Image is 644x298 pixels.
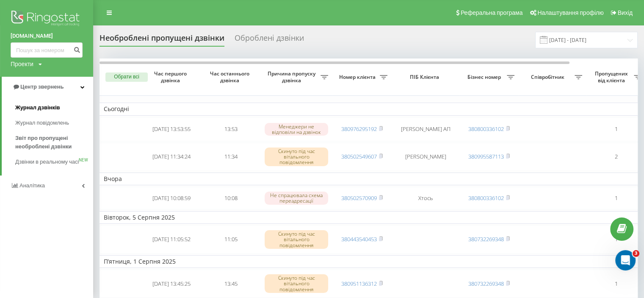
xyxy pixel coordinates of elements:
[201,117,260,141] td: 13:53
[618,9,633,16] span: Вихід
[11,32,83,40] a: [DOMAIN_NAME]
[201,187,260,209] td: 10:08
[633,250,639,257] span: 3
[341,153,377,160] a: 380502549607
[265,274,328,293] div: Скинуто під час вітального повідомлення
[464,74,507,81] span: Бізнес номер
[392,117,459,141] td: [PERSON_NAME] АП
[341,194,377,202] a: 380502570909
[15,131,93,154] a: Звіт про пропущені необроблені дзвінки
[142,187,201,209] td: [DATE] 10:08:59
[15,134,89,151] span: Звіт про пропущені необроблені дзвінки
[468,194,504,202] a: 380800336102
[523,74,575,81] span: Співробітник
[265,148,328,166] div: Скинуто під час вітального повідомлення
[399,74,452,81] span: ПІБ Клієнта
[265,123,328,136] div: Менеджери не відповіли на дзвінок
[15,154,93,170] a: Дзвінки в реальному часіNEW
[208,70,254,84] span: Час останнього дзвінка
[201,270,260,298] td: 13:45
[591,70,634,84] span: Пропущених від клієнта
[142,117,201,141] td: [DATE] 13:53:55
[11,8,83,30] img: Ringostat logo
[142,143,201,171] td: [DATE] 11:34:24
[142,270,201,298] td: [DATE] 13:45:25
[341,280,377,287] a: 380951136312
[265,70,321,84] span: Причина пропуску дзвінка
[15,158,79,166] span: Дзвінки в реальному часі
[265,230,328,249] div: Скинуто під час вітального повідомлення
[105,72,148,82] button: Обрати всі
[461,9,523,16] span: Реферальна програма
[265,192,328,204] div: Не спрацювала схема переадресації
[201,226,260,253] td: 11:05
[11,42,83,58] input: Пошук за номером
[149,70,194,84] span: Час першого дзвінка
[201,143,260,171] td: 11:34
[468,125,504,133] a: 380800336102
[468,280,504,287] a: 380732269348
[468,153,504,160] a: 380995587113
[19,182,45,189] span: Аналiтика
[15,115,93,131] a: Журнал повідомлень
[341,125,377,133] a: 380976295192
[20,84,64,90] span: Центр звернень
[468,235,504,243] a: 380732269348
[11,60,33,68] div: Проекти
[100,33,224,47] div: Необроблені пропущені дзвінки
[537,9,603,16] span: Налаштування профілю
[15,103,60,112] span: Журнал дзвінків
[392,187,459,209] td: Хтось
[341,235,377,243] a: 380443540453
[392,143,459,171] td: [PERSON_NAME]
[2,77,93,97] a: Центр звернень
[337,74,380,81] span: Номер клієнта
[235,33,304,47] div: Оброблені дзвінки
[142,226,201,253] td: [DATE] 11:05:52
[15,119,69,127] span: Журнал повідомлень
[15,100,93,115] a: Журнал дзвінків
[615,250,636,270] iframe: Intercom live chat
